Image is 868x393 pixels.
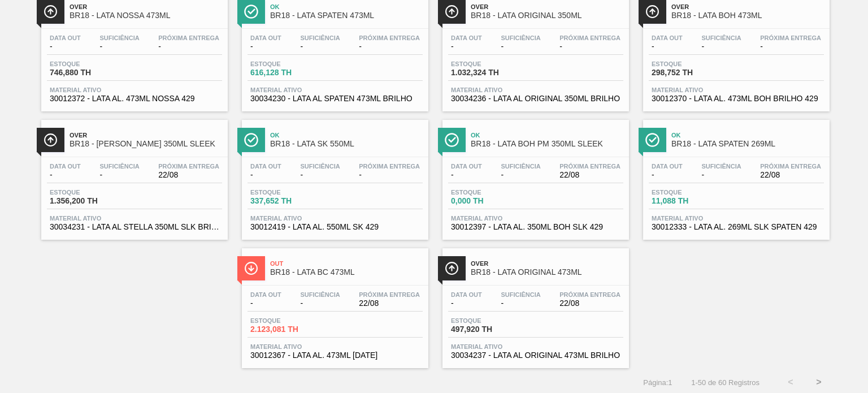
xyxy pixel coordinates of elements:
span: Estoque [250,189,329,196]
span: BR18 - LATA ORIGINAL 350ML [471,11,623,20]
span: Próxima Entrega [158,34,219,41]
span: 298,752 TH [652,68,731,77]
span: Suficiência [300,163,340,170]
span: Estoque [250,317,329,324]
span: 22/08 [359,299,420,308]
img: Ícone [445,5,459,19]
span: Data out [451,291,482,298]
span: - [652,42,683,51]
span: - [158,42,219,51]
span: Material ativo [250,215,420,222]
img: Ícone [445,261,459,275]
span: - [50,42,81,51]
span: - [451,299,482,308]
span: Suficiência [501,291,540,298]
span: Estoque [652,189,731,196]
span: - [250,171,281,179]
span: Suficiência [300,34,340,41]
span: Página : 1 [643,378,672,387]
span: Ok [270,132,423,139]
span: BR18 - LATA BOH 473ML [671,11,824,20]
span: 30034236 - LATA AL ORIGINAL 350ML BRILHO [451,94,620,103]
span: Estoque [451,61,530,67]
span: Próxima Entrega [359,163,420,170]
span: Ok [270,3,423,10]
span: 30012367 - LATA AL. 473ML BC 429 [250,351,420,360]
img: Ícone [44,5,58,19]
span: Material ativo [250,343,420,350]
span: - [300,171,340,179]
span: 1 - 50 de 60 Registros [689,378,759,387]
span: Data out [250,163,281,170]
span: Próxima Entrega [760,34,821,41]
span: Out [270,260,423,267]
span: - [501,42,540,51]
span: Material ativo [652,215,821,222]
img: Ícone [244,133,258,147]
span: Próxima Entrega [559,34,620,41]
span: Estoque [451,189,530,196]
a: ÍconeOutBR18 - LATA BC 473MLData out-Suficiência-Próxima Entrega22/08Estoque2.123,081 THMaterial ... [233,240,434,368]
span: 22/08 [158,171,219,179]
span: - [99,171,139,179]
span: 616,128 TH [250,68,329,77]
span: 22/08 [559,299,620,308]
span: Data out [652,163,683,170]
span: 337,652 TH [250,197,329,205]
span: Suficiência [701,34,741,41]
a: ÍconeOkBR18 - LATA SK 550MLData out-Suficiência-Próxima Entrega-Estoque337,652 THMaterial ativo30... [233,111,434,240]
span: Próxima Entrega [760,163,821,170]
span: Suficiência [99,34,139,41]
span: 746,880 TH [50,68,129,77]
span: 30034237 - LATA AL ORIGINAL 473ML BRILHO [451,351,620,360]
span: - [99,42,139,51]
span: Estoque [250,61,329,67]
span: BR18 - LATA STELLA 350ML SLEEK [70,140,222,148]
span: Próxima Entrega [158,163,219,170]
span: Ok [671,132,824,139]
span: - [359,171,420,179]
span: Material ativo [451,343,620,350]
span: Material ativo [250,87,420,93]
span: Over [671,3,824,10]
span: Próxima Entrega [359,34,420,41]
span: Suficiência [300,291,340,298]
span: 30034230 - LATA AL SPATEN 473ML BRILHO [250,94,420,103]
span: Próxima Entrega [559,291,620,298]
span: - [701,42,741,51]
span: - [559,42,620,51]
span: BR18 - LATA SPATEN 473ML [270,11,423,20]
span: Próxima Entrega [559,163,620,170]
span: 30012370 - LATA AL. 473ML BOH BRILHO 429 [652,94,821,103]
span: Material ativo [451,87,620,93]
span: - [300,299,340,308]
span: Material ativo [50,215,219,222]
span: BR18 - LATA BC 473ML [270,268,423,277]
a: ÍconeOverBR18 - [PERSON_NAME] 350ML SLEEKData out-Suficiência-Próxima Entrega22/08Estoque1.356,20... [33,111,233,240]
span: Estoque [652,61,731,67]
span: 0,000 TH [451,197,530,205]
span: - [701,171,741,179]
span: BR18 - LATA NOSSA 473ML [70,11,222,20]
span: 22/08 [559,171,620,179]
span: Data out [451,34,482,41]
span: 11,088 TH [652,197,731,205]
span: Over [70,3,222,10]
span: 22/08 [760,171,821,179]
span: Suficiência [701,163,741,170]
span: - [250,42,281,51]
span: Data out [250,34,281,41]
img: Ícone [244,5,258,19]
span: Data out [50,163,81,170]
span: 30012419 - LATA AL. 550ML SK 429 [250,223,420,231]
span: Over [70,132,222,139]
span: Over [471,260,623,267]
span: 1.356,200 TH [50,197,129,205]
span: - [50,171,81,179]
span: 30012397 - LATA AL. 350ML BOH SLK 429 [451,223,620,231]
span: Ok [471,132,623,139]
img: Ícone [645,5,659,19]
span: - [760,42,821,51]
span: Data out [652,34,683,41]
a: ÍconeOkBR18 - LATA SPATEN 269MLData out-Suficiência-Próxima Entrega22/08Estoque11,088 THMaterial ... [635,111,835,240]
